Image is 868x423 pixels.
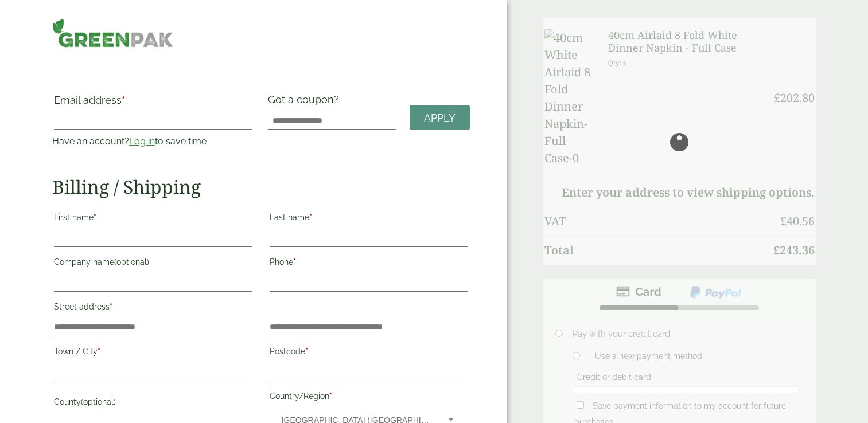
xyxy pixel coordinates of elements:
abbr: required [122,94,125,106]
abbr: required [309,213,312,222]
label: Street address [54,299,252,318]
span: Apply [424,112,456,124]
img: GreenPak Supplies [52,18,173,48]
label: County [54,394,252,413]
abbr: required [94,213,96,222]
abbr: required [110,302,112,311]
abbr: required [293,257,296,267]
p: Have an account? to save time [52,135,254,148]
h2: Billing / Shipping [52,176,470,198]
label: Email address [54,95,252,111]
label: First name [54,209,252,229]
a: Apply [410,105,470,130]
label: Country/Region [270,388,468,408]
label: Postcode [270,343,468,363]
abbr: required [98,347,100,356]
label: Company name [54,254,252,273]
label: Phone [270,254,468,273]
abbr: required [305,347,308,356]
label: Got a coupon? [268,93,344,111]
label: Last name [270,209,468,229]
span: (optional) [81,397,116,406]
label: Town / City [54,343,252,363]
span: (optional) [114,257,149,267]
abbr: required [329,391,332,401]
a: Log in [129,136,155,147]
